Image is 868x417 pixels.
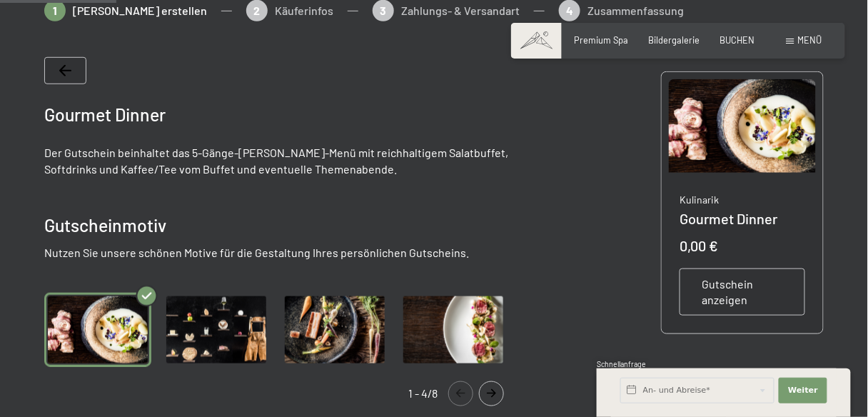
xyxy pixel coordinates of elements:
[597,360,646,368] span: Schnellanfrage
[788,385,818,396] span: Weiter
[575,34,629,46] a: Premium Spa
[720,34,755,46] a: BUCHEN
[649,34,700,46] a: Bildergalerie
[798,34,822,46] span: Menü
[779,378,827,403] button: Weiter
